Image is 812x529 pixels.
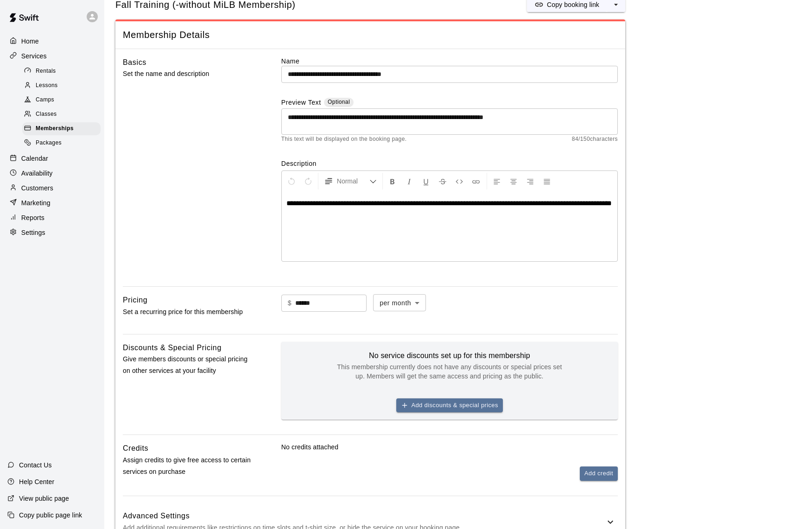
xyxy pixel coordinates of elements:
div: Lessons [22,79,101,92]
a: Calendar [7,151,97,165]
span: Rentals [36,67,56,76]
span: This text will be displayed on the booking page. [281,135,407,144]
span: Packages [36,139,62,148]
a: Rentals [22,64,104,78]
p: Give members discounts or special pricing on other services at your facility [123,353,252,377]
p: Customers [21,183,53,193]
label: Name [281,57,618,66]
a: Availability [7,166,97,180]
a: Marketing [7,196,97,210]
button: Left Align [489,173,505,189]
div: Camps [22,94,101,107]
button: Insert Code [451,173,467,189]
p: Reports [21,213,44,222]
button: Add credit [580,466,618,481]
span: Classes [36,110,57,119]
h6: Advanced Settings [123,510,605,522]
a: Customers [7,181,97,195]
a: Lessons [22,78,104,93]
p: Calendar [21,154,48,163]
button: Add discounts & special prices [396,398,503,413]
a: Services [7,49,97,63]
p: Set the name and description [123,68,252,80]
button: Format Bold [385,173,400,189]
h6: Basics [123,57,146,69]
p: Help Center [19,477,54,486]
span: Normal [337,176,369,186]
a: Home [7,34,97,48]
span: 84 / 150 characters [572,135,618,144]
h6: Discounts & Special Pricing [123,342,222,354]
button: Right Align [522,173,538,189]
button: Format Italics [401,173,417,189]
a: Camps [22,93,104,107]
div: Rentals [22,65,101,78]
p: Services [21,51,47,61]
div: Classes [22,108,101,121]
span: Memberships [36,124,74,133]
button: Format Underline [418,173,434,189]
p: Set a recurring price for this membership [123,306,252,318]
label: Preview Text [281,98,321,108]
p: Contact Us [19,460,52,470]
a: Classes [22,107,104,122]
p: Copy public page link [19,510,82,520]
span: Membership Details [123,29,618,41]
div: Memberships [22,122,101,135]
p: Availability [21,169,53,178]
p: Assign credits to give free access to certain services on purchase [123,454,252,478]
a: Reports [7,211,97,225]
p: View public page [19,494,69,503]
button: Format Strikethrough [435,173,450,189]
button: Insert Link [468,173,484,189]
div: Packages [22,137,101,150]
p: No credits attached [281,442,618,452]
span: Camps [36,95,54,105]
button: Formatting Options [320,173,381,189]
button: Redo [300,173,316,189]
button: Justify Align [539,173,555,189]
p: Settings [21,228,45,237]
p: $ [288,298,292,308]
h6: No service discounts set up for this membership [334,349,565,362]
a: Packages [22,136,104,151]
p: Marketing [21,198,51,208]
a: Memberships [22,122,104,136]
h6: Pricing [123,294,147,306]
h6: Credits [123,442,148,454]
span: Optional [328,99,350,105]
label: Description [281,159,618,168]
p: Home [21,37,39,46]
button: Undo [284,173,299,189]
p: This membership currently does not have any discounts or special prices set up. Members will get ... [334,362,565,381]
div: per month [373,294,426,311]
a: Settings [7,226,97,239]
span: Lessons [36,81,58,90]
button: Center Align [506,173,521,189]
